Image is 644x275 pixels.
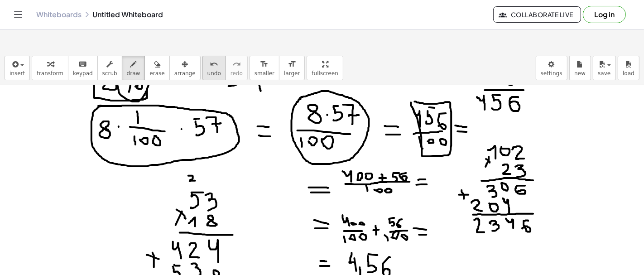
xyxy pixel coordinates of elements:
[226,56,248,80] button: redoredo
[593,56,616,80] button: save
[202,56,226,80] button: undoundo
[279,56,305,80] button: format_sizelarger
[127,70,140,77] span: draw
[36,10,82,19] a: Whiteboards
[231,70,243,77] span: redo
[623,70,634,77] span: load
[307,56,343,80] button: fullscreen
[32,56,68,80] button: transform
[174,70,196,77] span: arrange
[232,59,241,70] i: redo
[501,10,573,19] span: Collaborate Live
[97,56,122,80] button: scrub
[288,59,296,70] i: format_size
[541,70,562,77] span: settings
[569,56,591,80] button: new
[618,56,639,80] button: load
[574,70,586,77] span: new
[122,56,145,80] button: draw
[207,70,221,77] span: undo
[11,7,25,22] button: Toggle navigation
[102,70,117,77] span: scrub
[10,70,25,77] span: insert
[583,6,626,23] button: Log in
[210,59,218,70] i: undo
[598,70,610,77] span: save
[284,70,300,77] span: larger
[68,56,98,80] button: keyboardkeypad
[5,56,30,80] button: insert
[144,56,169,80] button: erase
[536,56,567,80] button: settings
[78,59,87,70] i: keyboard
[255,70,274,77] span: smaller
[250,56,279,80] button: format_sizesmaller
[493,6,581,23] button: Collaborate Live
[260,59,269,70] i: format_size
[73,70,93,77] span: keypad
[149,70,164,77] span: erase
[37,70,63,77] span: transform
[312,70,338,77] span: fullscreen
[169,56,201,80] button: arrange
